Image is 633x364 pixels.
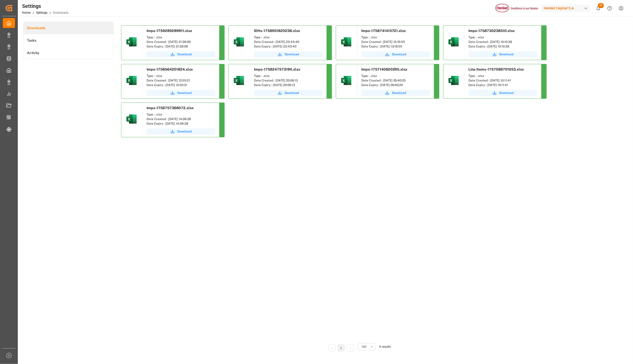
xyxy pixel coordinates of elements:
a: Settings [36,11,47,14]
span: Download [499,52,514,57]
span: Download [177,129,192,134]
li: 1 [338,344,345,351]
button: Download [361,90,430,96]
div: Date Created : [DATE] 13:16:55 [361,40,430,44]
button: Download [147,90,215,96]
div: Date Expiry : [DATE] 13:16:55 [361,44,430,49]
span: IDHs-1758951820238.xlsx [254,29,300,33]
img: microsoft-excel-2019--v1.png [233,74,245,87]
button: Download [469,51,537,57]
div: Date Created : [DATE] 21:28:09 [147,40,215,44]
div: Henkel Capital S.A [542,5,591,12]
span: Impo-1757140820295.xlsx [361,67,408,71]
li: Previous Page [328,344,336,351]
a: 1 [340,346,342,350]
div: Type : .xlsx [254,35,323,40]
div: Type : .xlsx [147,112,215,117]
span: Download [285,52,299,57]
div: Type : .xlsx [147,74,215,78]
div: Date Expiry : [DATE] 23:43:40 [254,44,323,49]
div: Date Created : [DATE] 20:06:13 [254,78,323,83]
button: Help Center [604,3,615,14]
button: Henkel Capital S.A [542,3,593,13]
div: Date Created : [DATE] 12:03:21 [147,78,215,83]
span: Impo-1758247573190.xlsx [254,67,300,71]
button: Download [254,90,323,96]
a: Activity [23,47,113,59]
span: Download [499,91,514,95]
span: Download [177,52,192,57]
button: Download [361,51,430,57]
img: microsoft-excel-2019--v1.png [125,36,138,48]
img: microsoft-excel-2019--v1.png [340,74,352,87]
div: Date Expiry : [DATE] 12:03:21 [147,83,215,87]
img: Henkel%20logo.jpg_1689854090.jpg [495,4,538,13]
button: Download [147,51,215,57]
div: Date Created : [DATE] 10:11:41 [469,78,537,83]
button: Download [147,128,215,135]
div: Date Created : [DATE] 23:43:40 [254,40,323,44]
img: microsoft-excel-2019--v1.png [448,74,460,87]
span: 9 results [379,345,391,349]
span: 52 [598,3,604,8]
div: Type : .xlsx [469,35,537,40]
span: Impo-1759289289911.xlsx [147,29,192,33]
a: Home [22,11,31,14]
div: Date Created : [DATE] 10:10:38 [469,40,537,44]
img: microsoft-excel-2019--v1.png [125,74,138,87]
button: show 52 new notifications [593,3,604,14]
span: Impo-1758564201824.xlsx [147,67,193,71]
img: microsoft-excel-2019--v1.png [125,113,138,125]
span: Impo-1756757368072.xlsx [147,106,194,110]
div: Date Created : [DATE] 00:40:20 [361,78,430,83]
img: microsoft-excel-2019--v1.png [448,36,460,48]
div: Date Expiry : [DATE] 00:40:20 [361,83,430,87]
span: Download [177,91,192,95]
span: Download [392,91,406,95]
a: Downloads [23,22,113,34]
li: Next Page [347,344,354,351]
div: Type : .xlsx [469,74,537,78]
div: Date Created : [DATE] 14:09:28 [147,117,215,121]
div: Type : .xlsx [361,35,430,40]
div: Date Expiry : [DATE] 21:28:09 [147,44,215,49]
span: Impo-1758730238510.xlsx [469,29,515,33]
img: microsoft-excel-2019--v1.png [340,36,352,48]
div: Date Expiry : [DATE] 10:10:38 [469,44,537,49]
a: Tasks [23,34,113,47]
div: Type : .xlsx [361,74,430,78]
button: open menu [358,343,376,350]
div: Date Expiry : [DATE] 20:06:13 [254,83,323,87]
span: Download [285,91,299,95]
span: Line Items-1757088701053.xlsx [469,67,524,71]
div: Type : .xlsx [147,35,215,40]
button: Download [254,51,323,57]
div: Settings [22,2,68,10]
span: Download [392,52,406,57]
div: Date Expiry : [DATE] 14:09:28 [147,121,215,126]
button: Download [469,90,537,96]
div: Date Expiry : [DATE] 10:11:41 [469,83,537,87]
img: microsoft-excel-2019--v1.png [233,36,245,48]
span: Impo-1758741415721.xlsx [361,29,406,33]
div: Type : .xlsx [254,74,323,78]
span: 100 [362,344,366,349]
